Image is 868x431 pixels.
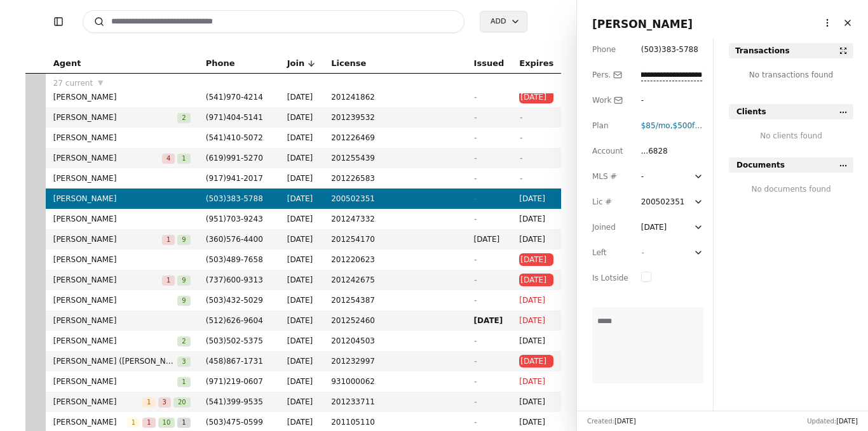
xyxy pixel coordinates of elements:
[53,172,191,185] span: [PERSON_NAME]
[162,275,175,286] span: 1
[331,274,458,286] span: 201242675
[127,416,140,428] button: 1
[177,357,190,367] span: 3
[474,133,477,142] span: -
[519,213,553,225] span: [DATE]
[206,133,263,142] span: ( 541 ) 410 - 5072
[127,418,140,428] span: 1
[177,233,190,246] button: 9
[287,131,316,144] span: [DATE]
[142,397,155,408] span: 1
[836,418,858,425] span: [DATE]
[519,233,553,246] span: [DATE]
[287,416,316,428] span: [DATE]
[53,131,191,144] span: [PERSON_NAME]
[177,111,190,124] button: 2
[474,113,477,122] span: -
[592,94,628,107] div: Work
[331,172,458,185] span: 201226583
[177,152,190,164] button: 1
[53,77,93,90] span: 27 current
[177,274,190,286] button: 9
[641,221,667,234] div: [DATE]
[331,294,458,307] span: 201254387
[173,395,191,408] button: 20
[53,192,191,205] span: [PERSON_NAME]
[592,170,628,183] div: MLS #
[519,174,522,183] span: -
[287,355,316,368] span: [DATE]
[162,274,175,286] button: 1
[158,397,171,408] span: 3
[331,416,458,428] span: 201105110
[53,152,162,164] span: [PERSON_NAME]
[331,335,458,347] span: 201204503
[142,418,155,428] span: 1
[158,395,171,408] button: 3
[287,111,316,124] span: [DATE]
[206,215,263,223] span: ( 951 ) 703 - 9243
[474,397,477,406] span: -
[206,397,263,406] span: ( 541 ) 399 - 9535
[331,91,458,103] span: 201241862
[206,336,263,345] span: ( 503 ) 502 - 5375
[206,377,263,386] span: ( 971 ) 219 - 0607
[736,159,785,171] span: Documents
[735,44,790,57] div: Transactions
[673,121,705,130] span: $500 fee
[177,375,190,388] button: 1
[641,94,664,107] div: -
[331,375,458,388] span: 931000062
[641,121,673,130] span: ,
[331,395,458,408] span: 201233711
[474,418,477,427] span: -
[474,336,477,345] span: -
[206,418,263,427] span: ( 503 ) 475 - 0599
[331,253,458,266] span: 201220623
[331,233,458,246] span: 201254170
[287,91,316,103] span: [DATE]
[177,335,190,347] button: 2
[592,43,628,56] div: Phone
[53,395,143,408] span: [PERSON_NAME]
[53,294,178,307] span: [PERSON_NAME]
[177,355,190,368] button: 3
[53,335,178,347] span: [PERSON_NAME]
[331,213,458,225] span: 201247332
[474,93,477,102] span: -
[177,275,190,286] span: 9
[206,194,263,203] span: ( 503 ) 383 - 5788
[519,395,553,408] span: [DATE]
[177,336,190,347] span: 2
[158,416,175,428] button: 10
[474,357,477,366] span: -
[519,416,553,428] span: [DATE]
[592,69,628,81] div: Pers.
[614,418,636,425] span: [DATE]
[53,416,127,428] span: [PERSON_NAME]
[287,335,316,347] span: [DATE]
[206,275,263,284] span: ( 737 ) 600 - 9313
[641,121,670,130] span: $85 /mo
[474,194,477,203] span: -
[474,296,477,305] span: -
[729,183,853,196] div: No documents found
[592,272,628,284] div: Is Lotside
[177,377,190,387] span: 1
[53,233,162,246] span: [PERSON_NAME]
[206,316,263,325] span: ( 512 ) 626 - 9604
[736,105,766,118] span: Clients
[206,255,263,264] span: ( 503 ) 489 - 7658
[592,196,628,208] div: Lic #
[641,248,644,257] span: -
[177,418,190,428] span: 1
[53,213,191,225] span: [PERSON_NAME]
[287,152,316,164] span: [DATE]
[519,56,553,70] span: Expires
[519,335,553,347] span: [DATE]
[162,154,175,164] span: 4
[331,314,458,327] span: 201252460
[641,170,664,183] div: -
[162,235,175,245] span: 1
[474,154,477,162] span: -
